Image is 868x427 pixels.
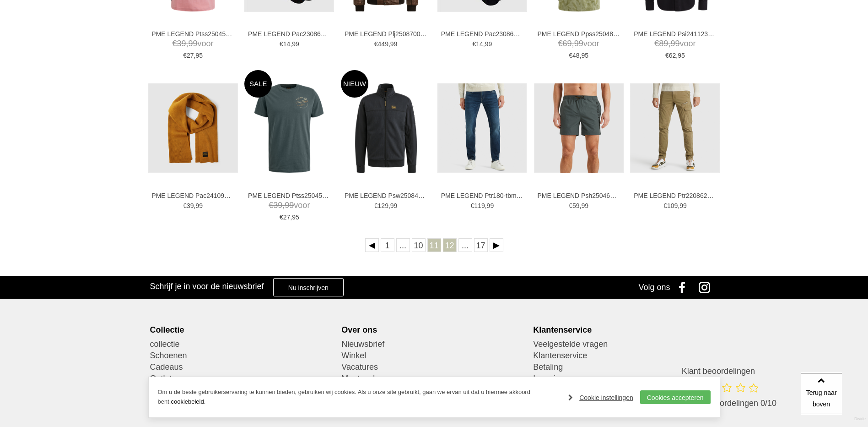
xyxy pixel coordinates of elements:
[189,39,198,48] span: 99
[572,52,580,59] span: 48
[634,30,716,38] a: PME LEGEND Psi2411234 Overhemden
[634,192,716,200] a: PME LEGEND Ptr2208620-7148 Broeken en Pantalons
[659,39,668,48] span: 89
[563,39,572,48] span: 69
[490,238,503,252] a: Volgende
[381,238,394,252] a: 1
[682,366,776,376] h3: Klant beoordelingen
[290,213,292,221] span: ,
[283,40,291,48] span: 14
[273,278,344,296] a: Nu inschrijven
[854,413,866,425] a: Divide
[474,238,488,252] a: 17
[569,202,572,209] span: €
[533,350,718,361] a: Klantenservice
[244,83,334,173] img: PME LEGEND Ptss2504596 T-shirts
[390,202,398,209] span: 99
[443,238,457,252] a: 12
[374,40,378,48] span: €
[292,40,299,48] span: 99
[640,390,711,404] a: Cookies accepteren
[248,30,330,38] a: PME LEGEND Pac2308601 Accessoires
[537,38,620,49] span: voor
[374,202,378,209] span: €
[151,192,234,200] a: PME LEGEND Pac2410902 Accessoires
[654,39,659,48] span: €
[533,325,718,335] div: Klantenservice
[533,339,718,350] a: Veelgestelde vragen
[670,39,679,48] span: 99
[667,202,678,209] span: 109
[458,238,472,252] a: ...
[280,40,283,48] span: €
[801,373,842,414] a: Terug naar boven
[150,350,334,361] a: Schoenen
[534,83,624,173] img: PME LEGEND Psh2504671 Zwembroeken
[663,202,667,209] span: €
[345,192,427,200] a: PME LEGEND Psw2508436 Vesten en Gilets
[568,391,633,405] a: Cookie instellingen
[171,398,204,405] a: cookiebeleid
[341,361,526,373] a: Vacatures
[427,238,441,252] a: 11
[292,213,299,221] span: 95
[341,339,526,350] a: Nieuwsbrief
[390,40,398,48] span: 99
[150,325,334,335] div: Collectie
[378,202,388,209] span: 129
[151,38,234,49] span: voor
[537,30,620,38] a: PME LEGEND Ppss2504851 [PERSON_NAME]
[679,202,687,209] span: 99
[378,40,388,48] span: 449
[186,39,189,48] span: ,
[630,83,720,173] img: PME LEGEND Ptr2208620-7148 Broeken en Pantalons
[396,238,410,252] a: ...
[269,201,273,210] span: €
[341,373,526,384] a: Maatwerk
[669,52,676,59] span: 62
[195,52,203,59] span: 95
[676,52,678,59] span: ,
[485,202,487,209] span: ,
[341,83,431,173] img: PME LEGEND Psw2508436 Vesten en Gilets
[533,373,718,384] a: Levering
[673,276,695,299] a: Facebook
[412,238,426,252] a: 10
[437,83,527,173] img: PME LEGEND Ptr180-tbm Jeans
[248,192,330,200] a: PME LEGEND Ptss2504596 T-shirts
[177,39,186,48] span: 39
[483,40,485,48] span: ,
[151,30,234,38] a: PME LEGEND Ptss2504596 T-shirts
[388,40,390,48] span: ,
[150,373,334,384] a: Outlet
[150,281,264,291] h3: Schrijf je in voor de nieuwsbrief
[345,30,427,38] a: PME LEGEND Plj2508700 Jassen
[558,39,563,48] span: €
[183,202,187,209] span: €
[290,40,292,48] span: ,
[388,202,390,209] span: ,
[665,52,669,59] span: €
[580,52,582,59] span: ,
[572,202,580,209] span: 59
[158,388,560,407] p: Om u de beste gebruikerservaring te kunnen bieden, gebruiken wij cookies. Als u onze site gebruik...
[485,40,492,48] span: 99
[533,361,718,373] a: Betaling
[150,339,334,350] a: collectie
[581,202,588,209] span: 99
[682,366,776,418] a: Klant beoordelingen 0 klantbeoordelingen 0/10
[283,213,291,221] span: 27
[187,52,194,59] span: 27
[194,52,196,59] span: ,
[341,325,526,335] div: Over ons
[476,40,483,48] span: 14
[634,38,716,49] span: voor
[695,276,718,299] a: Instagram
[150,361,334,373] a: Cadeaus
[487,202,494,209] span: 99
[285,201,294,210] span: 99
[678,52,685,59] span: 95
[572,39,574,48] span: ,
[365,238,379,252] a: Vorige
[581,52,588,59] span: 95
